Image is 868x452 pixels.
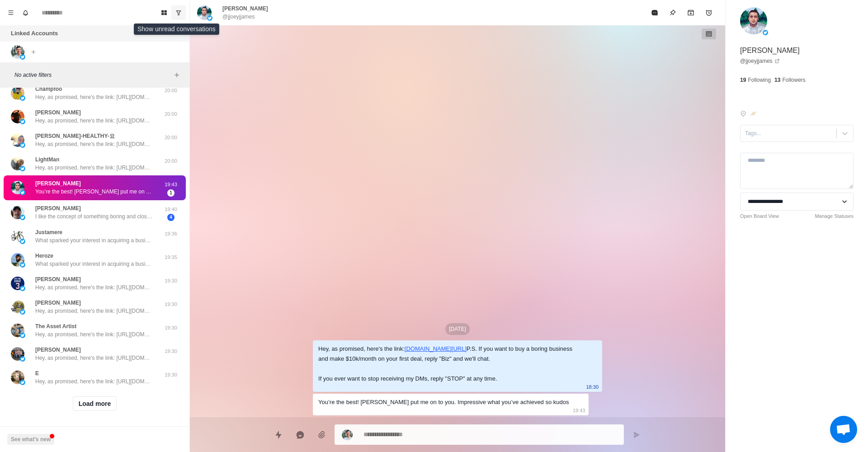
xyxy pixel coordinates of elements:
img: picture [11,277,24,290]
button: Quick replies [269,426,288,444]
p: 20:00 [160,110,182,118]
span: 4 [167,214,175,221]
img: picture [207,15,212,21]
p: 20:00 [160,134,182,141]
img: picture [20,333,25,338]
button: Board View [157,5,171,20]
p: [PERSON_NAME] [35,179,81,188]
p: Following [748,76,771,84]
button: Add filters [171,70,182,80]
img: picture [20,380,25,385]
p: 19:30 [160,301,182,308]
img: picture [11,324,24,337]
p: Hey, as promised, here's the link: [URL][DOMAIN_NAME] P.S. If you want to buy a boring business a... [35,330,153,339]
p: I like the concept of something boring and close to home [35,212,153,221]
a: [DOMAIN_NAME][URL] [405,345,467,352]
p: [DATE] [445,323,470,335]
p: [PERSON_NAME]-HEALTHY-요 [35,132,115,140]
p: [PERSON_NAME] [35,108,81,117]
div: You’re the best! [PERSON_NAME] put me on to you. Impressive what you’ve achieved so kudos [318,397,569,407]
img: picture [20,262,25,268]
img: picture [11,45,24,59]
img: picture [20,142,25,148]
button: Add account [28,47,39,57]
img: picture [20,95,25,101]
button: Send message [627,426,646,444]
a: Open Board View [740,212,779,220]
p: What sparked your interest in acquiring a business, and where are you located? I might be able to... [35,236,153,245]
p: 19:36 [160,230,182,238]
a: @jjoeyjjames [740,57,780,65]
button: Menu [4,5,18,20]
button: Mark as read [646,4,664,22]
p: 19:43 [160,181,182,188]
p: @jjoeyjjames [222,13,255,21]
button: Reply with AI [291,426,309,444]
button: Load more [73,396,117,411]
img: picture [342,429,353,440]
img: picture [197,5,212,20]
img: picture [11,371,24,384]
p: Heroze [35,252,53,260]
img: picture [20,54,25,60]
img: picture [20,215,25,220]
button: Add reminder [700,4,718,22]
div: Hey, as promised, here's the link: P.S. If you want to buy a boring business and make $10k/month ... [318,344,582,384]
p: 19:30 [160,277,182,285]
img: picture [740,7,767,34]
p: The Asset Artist [35,322,76,330]
p: [PERSON_NAME] [35,346,81,354]
p: 19:35 [160,254,182,261]
p: [PERSON_NAME] [740,45,800,56]
img: picture [20,356,25,362]
img: picture [11,157,24,170]
button: See what's new [7,434,54,445]
p: What sparked your interest in acquiring a business, and where are you located? I might be able to... [35,260,153,268]
img: picture [11,230,24,243]
p: Hey, as promised, here's the link: [URL][DOMAIN_NAME] P.S. If you want to buy a boring business a... [35,283,153,292]
img: picture [20,239,25,244]
img: picture [20,286,25,291]
p: No active filters [14,71,171,79]
p: 19 [740,76,746,84]
p: Followers [782,76,805,84]
button: Archive [682,4,700,22]
p: You’re the best! [PERSON_NAME] put me on to you. Impressive what you’ve achieved so kudos [35,188,153,196]
img: picture [20,166,25,171]
p: 19:40 [160,206,182,213]
p: E [35,369,39,377]
p: Hey, as promised, here's the link: [URL][DOMAIN_NAME] P.S. If you want to buy a boring business a... [35,307,153,315]
p: Hey, as promised, here's the link: [URL][DOMAIN_NAME] P.S. If you want to buy a boring business a... [35,164,153,172]
img: picture [11,133,24,147]
img: picture [20,119,25,124]
p: Champfoo [35,85,62,93]
p: 13 [774,76,780,84]
p: [PERSON_NAME] [35,299,81,307]
p: 🪐 [750,109,757,118]
button: Notifications [18,5,33,20]
img: picture [11,253,24,267]
p: [PERSON_NAME] [35,275,81,283]
img: picture [11,300,24,314]
img: picture [20,190,25,195]
span: 1 [167,189,175,197]
p: Hey, as promised, here's the link: [URL][DOMAIN_NAME] P.S. If you want to buy a boring business a... [35,93,153,101]
img: picture [763,30,768,35]
p: LightMan [35,155,59,164]
p: 19:30 [160,324,182,332]
button: Pin [664,4,682,22]
img: picture [11,181,24,194]
img: picture [11,347,24,361]
p: [PERSON_NAME] [222,5,268,13]
p: Justamere [35,228,62,236]
p: 20:00 [160,157,182,165]
p: Hey, as promised, here's the link: [URL][DOMAIN_NAME] P.S. If you want to buy a boring business a... [35,354,153,362]
p: Hey, as promised, here's the link: [URL][DOMAIN_NAME] P.S. If you want to buy a boring business a... [35,117,153,125]
p: [PERSON_NAME] [35,204,81,212]
p: 18:30 [586,382,599,392]
p: 20:00 [160,87,182,94]
p: Linked Accounts [11,29,58,38]
img: picture [11,206,24,219]
button: Show unread conversations [171,5,186,20]
img: picture [11,110,24,123]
